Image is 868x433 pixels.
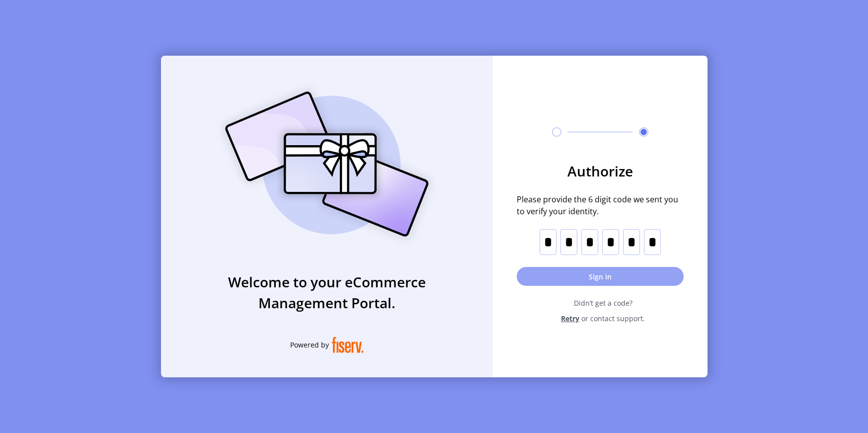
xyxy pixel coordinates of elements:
span: Please provide the 6 digit code we sent you to verify your identity. [517,193,684,217]
span: Didn’t get a code? [523,298,684,308]
h3: Authorize [517,161,684,181]
h3: Welcome to your eCommerce Management Portal. [161,271,493,313]
span: Powered by [290,340,329,350]
button: Sign in [517,267,684,286]
span: or contact support. [581,313,645,324]
span: Retry [561,313,579,324]
img: card_Illustration.svg [210,81,444,248]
